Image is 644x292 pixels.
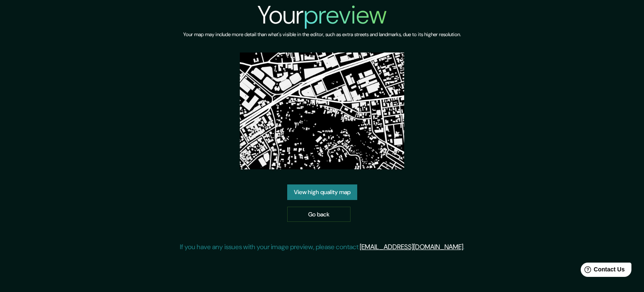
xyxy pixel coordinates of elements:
[180,242,465,252] p: If you have any issues with your image preview, please contact .
[287,184,357,200] a: View high quality map
[287,207,351,222] a: Go back
[569,259,635,283] iframe: Help widget launcher
[240,53,405,169] img: created-map-preview
[183,30,461,39] h6: Your map may include more detail than what's visible in the editor, such as extra streets and lan...
[360,242,463,251] a: [EMAIL_ADDRESS][DOMAIN_NAME]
